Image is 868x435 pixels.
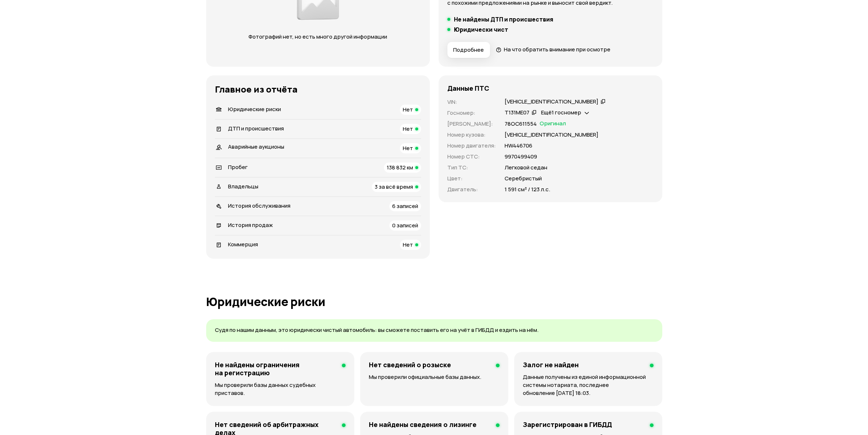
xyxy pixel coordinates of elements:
[447,153,496,161] p: Номер СТС :
[447,109,496,117] p: Госномер :
[242,33,394,41] p: Фотографий нет, но есть много другой информации
[540,120,566,128] span: Оригинал
[523,373,653,397] p: Данные получены из единой информационной системы нотариата, последнее обновление [DATE] 18:03.
[505,131,598,139] p: [VEHICLE_IDENTIFICATION_NUMBER]
[228,202,290,209] span: История обслуживания
[505,185,550,193] p: 1 591 см³ / 123 л.с.
[403,241,413,248] span: Нет
[228,105,281,113] span: Юридические риски
[387,164,413,171] span: 138 832 км
[453,46,484,54] span: Подробнее
[228,183,258,190] span: Владельцы
[447,42,490,58] button: Подробнее
[369,420,477,428] h4: Не найдены сведения о лизинге
[447,164,496,172] p: Тип ТС :
[369,373,499,381] p: Мы проверили официальные базы данных.
[505,98,598,106] div: [VEHICLE_IDENTIFICATION_NUMBER]
[369,361,451,369] h4: Нет сведений о розыске
[447,98,496,106] p: VIN :
[228,163,248,171] span: Пробег
[505,164,547,172] p: Легковой седан
[215,361,336,377] h4: Не найдены ограничения на регистрацию
[215,326,653,334] p: Судя по нашим данным, это юридически чистый автомобиль: вы сможете поставить его на учёт в ГИБДД ...
[505,153,537,161] p: 9970499409
[403,125,413,133] span: Нет
[541,109,581,116] span: Ещё 1 госномер
[505,109,529,117] div: Т131МЕ07
[215,381,346,397] p: Мы проверили базы данных судебных приставов.
[375,183,413,191] span: 3 за всё время
[454,16,553,23] h5: Не найдены ДТП и происшествия
[392,202,418,210] span: 6 записей
[504,46,610,53] span: На что обратить внимание при осмотре
[228,240,258,248] span: Коммерция
[392,222,418,229] span: 0 записей
[447,131,496,139] p: Номер кузова :
[505,175,542,183] p: Серебристый
[228,125,284,132] span: ДТП и происшествия
[206,295,662,308] h1: Юридические риски
[505,142,532,150] p: НW446706
[215,84,421,94] h3: Главное из отчёта
[505,120,537,128] p: 78ОС611554
[447,142,496,150] p: Номер двигателя :
[496,46,610,53] a: На что обратить внимание при осмотре
[454,26,508,33] h5: Юридически чист
[447,175,496,183] p: Цвет :
[447,120,496,128] p: [PERSON_NAME] :
[447,84,489,92] h4: Данные ПТС
[403,106,413,113] span: Нет
[447,185,496,193] p: Двигатель :
[228,143,284,150] span: Аварийные аукционы
[523,420,612,428] h4: Зарегистрирован в ГИБДД
[523,361,579,369] h4: Залог не найден
[403,144,413,152] span: Нет
[228,221,273,229] span: История продаж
